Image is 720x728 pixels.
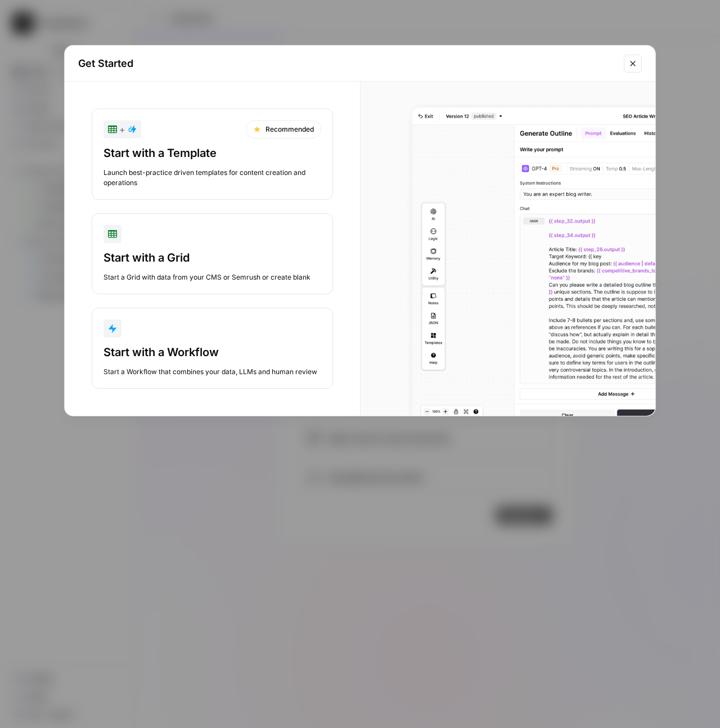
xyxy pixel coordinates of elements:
div: Recommended [246,120,321,138]
button: Start with a WorkflowStart a Workflow that combines your data, LLMs and human review [92,308,333,389]
div: Start a Workflow that combines your data, LLMs and human review [103,367,321,377]
div: Start a Grid with data from your CMS or Semrush or create blank [103,272,321,282]
button: Start with a GridStart a Grid with data from your CMS or Semrush or create blank [92,213,333,294]
div: Start with a Template [103,145,321,161]
div: Start with a Grid [103,250,321,266]
button: Close modal [624,55,642,73]
div: Start with a Workflow [103,344,321,360]
h2: Get Started [78,56,617,71]
button: +RecommendedStart with a TemplateLaunch best-practice driven templates for content creation and o... [92,109,333,200]
div: Launch best-practice driven templates for content creation and operations [103,168,321,188]
div: + [108,123,137,136]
